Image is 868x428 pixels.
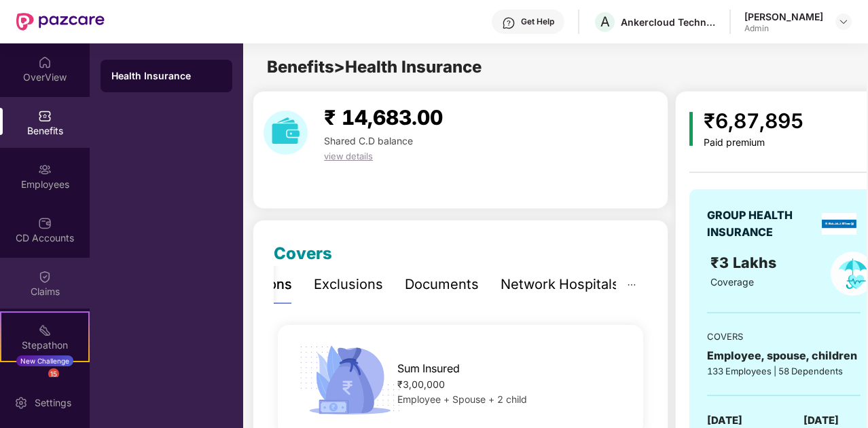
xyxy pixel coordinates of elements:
[707,364,861,378] div: 133 Employees | 58 Dependents
[397,377,626,392] div: ₹3,00,000
[31,396,75,410] div: Settings
[707,347,861,364] div: Employee, spouse, children
[521,16,554,27] div: Get Help
[324,105,443,130] span: ₹ 14,683.00
[267,57,482,77] span: Benefits > Health Insurance
[48,368,59,379] div: 15
[38,270,52,284] img: svg+xml;base64,PHN2ZyBpZD0iQ2xhaW0iIHhtbG5zPSJodHRwOi8vd3d3LnczLm9yZy8yMDAwL3N2ZyIgd2lkdGg9IjIwIi...
[600,14,610,30] span: A
[405,274,479,295] div: Documents
[324,135,413,147] span: Shared C.D balance
[38,324,52,337] img: svg+xml;base64,PHN2ZyB4bWxucz0iaHR0cDovL3d3dy53My5vcmcvMjAwMC9zdmciIHdpZHRoPSIyMSIgaGVpZ2h0PSIyMC...
[627,280,636,290] span: ellipsis
[274,244,332,263] span: Covers
[38,109,52,123] img: svg+xml;base64,PHN2ZyBpZD0iQmVuZWZpdHMiIHhtbG5zPSJodHRwOi8vd3d3LnczLm9yZy8yMDAwL3N2ZyIgd2lkdGg9Ij...
[14,396,28,410] img: svg+xml;base64,PHN2ZyBpZD0iU2V0dGluZy0yMHgyMCIgeG1sbnM9Imh0dHA6Ly93d3cudzMub3JnLzIwMDAvc3ZnIiB3aW...
[397,393,527,405] span: Employee + Spouse + 2 child
[621,16,716,28] div: Ankercloud Technologies Private Limited
[704,105,803,137] div: ₹6,87,895
[616,266,647,303] button: ellipsis
[744,23,823,34] div: Admin
[710,254,780,271] span: ₹3 Lakhs
[689,112,693,146] img: icon
[744,10,823,23] div: [PERSON_NAME]
[501,274,619,295] div: Network Hospitals
[707,207,817,241] div: GROUP HEALTH INSURANCE
[397,360,460,377] span: Sum Insured
[16,355,73,366] div: New Challenge
[295,342,405,419] img: icon
[16,13,105,31] img: New Pazcare Logo
[710,276,754,288] span: Coverage
[38,163,52,176] img: svg+xml;base64,PHN2ZyBpZD0iRW1wbG95ZWVzIiB4bWxucz0iaHR0cDovL3d3dy53My5vcmcvMjAwMC9zdmciIHdpZHRoPS...
[704,137,803,149] div: Paid premium
[838,16,849,27] img: svg+xml;base64,PHN2ZyBpZD0iRHJvcGRvd24tMzJ4MzIiIHhtbG5zPSJodHRwOi8vd3d3LnczLm9yZy8yMDAwL3N2ZyIgd2...
[314,274,383,295] div: Exclusions
[324,151,373,161] span: view details
[502,16,516,30] img: svg+xml;base64,PHN2ZyBpZD0iSGVscC0zMngzMiIgeG1sbnM9Imh0dHA6Ly93d3cudzMub3JnLzIwMDAvc3ZnIiB3aWR0aD...
[1,338,88,352] div: Stepathon
[38,216,52,230] img: svg+xml;base64,PHN2ZyBpZD0iQ0RfQWNjb3VudHMiIGRhdGEtbmFtZT0iQ0QgQWNjb3VudHMiIHhtbG5zPSJodHRwOi8vd3...
[822,213,856,235] img: insurerLogo
[264,111,308,155] img: download
[38,56,52,69] img: svg+xml;base64,PHN2ZyBpZD0iSG9tZSIgeG1sbnM9Imh0dHA6Ly93d3cudzMub3JnLzIwMDAvc3ZnIiB3aWR0aD0iMjAiIG...
[707,330,861,343] div: COVERS
[111,69,221,83] div: Health Insurance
